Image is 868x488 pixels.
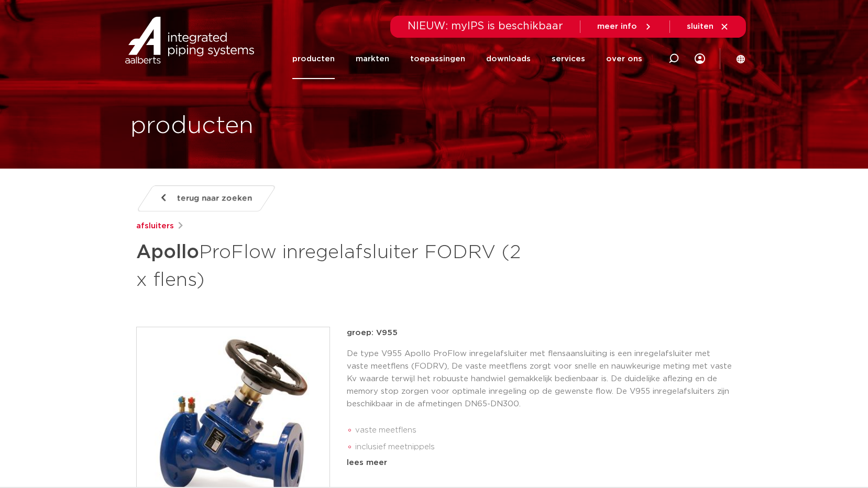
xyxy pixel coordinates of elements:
[292,39,642,79] nav: Menu
[356,39,389,79] a: markten
[136,237,530,293] h1: ProFlow inregelafsluiter FODRV (2 x flens)
[687,22,729,31] a: sluiten
[292,39,335,79] a: producten
[597,23,637,30] span: meer info
[347,327,732,339] p: groep: V955
[347,457,732,469] div: lees meer
[695,47,705,70] div: my IPS
[347,348,732,411] p: De type V955 Apollo ProFlow inregelafsluiter met flensaansluiting is een inregelafsluiter met vas...
[408,21,563,31] span: NIEUW: myIPS is beschikbaar
[177,190,252,207] span: terug naar zoeken
[136,220,174,232] a: afsluiters
[687,23,713,30] span: sluiten
[606,39,642,79] a: over ons
[136,185,276,212] a: terug naar zoeken
[486,39,531,79] a: downloads
[410,39,465,79] a: toepassingen
[130,109,254,143] h1: producten
[355,439,732,456] li: inclusief meetnippels
[355,422,732,439] li: vaste meetflens
[136,243,199,262] strong: Apollo
[552,39,585,79] a: services
[597,22,653,31] a: meer info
